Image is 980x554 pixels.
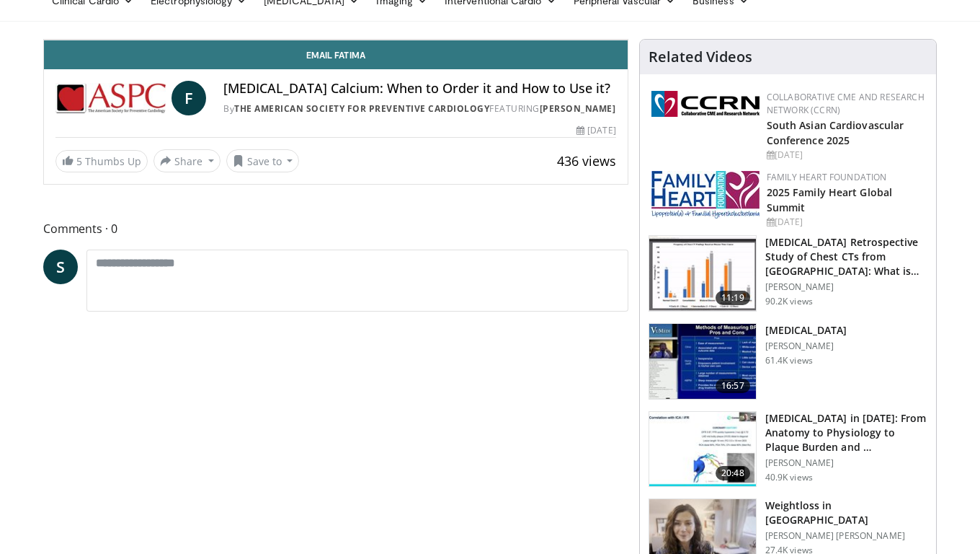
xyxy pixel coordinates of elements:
[765,355,813,366] p: 61.4K views
[649,323,927,400] a: 16:57 [MEDICAL_DATA] [PERSON_NAME] 61.4K views
[576,124,615,137] div: [DATE]
[765,340,847,352] p: [PERSON_NAME]
[649,324,756,399] img: a92b9a22-396b-4790-a2bb-5028b5f4e720.150x105_q85_crop-smart_upscale.jpg
[649,412,756,487] img: 823da73b-7a00-425d-bb7f-45c8b03b10c3.150x105_q85_crop-smart_upscale.jpg
[55,81,166,115] img: The American Society for Preventive Cardiology
[651,91,759,117] img: a04ee3ba-8487-4636-b0fb-5e8d268f3737.png.150x105_q85_autocrop_double_scale_upscale_version-0.2.png
[716,466,750,480] span: 20:48
[649,411,927,488] a: 20:48 [MEDICAL_DATA] in [DATE]: From Anatomy to Physiology to Plaque Burden and … [PERSON_NAME] 4...
[767,216,925,229] div: [DATE]
[171,81,206,115] a: F
[153,149,220,172] button: Share
[649,236,756,311] img: c2eb46a3-50d3-446d-a553-a9f8510c7760.150x105_q85_crop-smart_upscale.jpg
[55,150,148,172] a: 5 Thumbs Up
[765,457,927,469] p: [PERSON_NAME]
[765,281,927,293] p: [PERSON_NAME]
[765,472,813,483] p: 40.9K views
[765,323,847,338] h3: [MEDICAL_DATA]
[765,411,927,454] h3: [MEDICAL_DATA] in [DATE]: From Anatomy to Physiology to Plaque Burden and …
[767,149,925,162] div: [DATE]
[765,498,927,527] h3: Weightloss in [GEOGRAPHIC_DATA]
[76,154,82,168] span: 5
[44,40,628,40] video-js: Video Player
[767,185,892,214] a: 2025 Family Heart Global Summit
[223,81,615,97] h4: [MEDICAL_DATA] Calcium: When to Order it and How to Use it?
[765,530,927,542] p: [PERSON_NAME] [PERSON_NAME]
[649,48,752,66] h4: Related Videos
[649,235,927,312] a: 11:19 [MEDICAL_DATA] Retrospective Study of Chest CTs from [GEOGRAPHIC_DATA]: What is the Re… [PE...
[43,219,628,238] span: Comments 0
[716,291,750,305] span: 11:19
[226,149,300,172] button: Save to
[651,171,759,219] img: 96363db5-6b1b-407f-974b-715268b29f70.jpeg.150x105_q85_autocrop_double_scale_upscale_version-0.2.jpg
[223,102,615,115] div: By FEATURING
[44,40,628,69] a: Email Fatima
[767,91,925,116] a: Collaborative CME and Research Network (CCRN)
[540,102,616,115] a: [PERSON_NAME]
[765,235,927,278] h3: [MEDICAL_DATA] Retrospective Study of Chest CTs from [GEOGRAPHIC_DATA]: What is the Re…
[234,102,489,115] a: The American Society for Preventive Cardiology
[765,296,813,307] p: 90.2K views
[43,250,78,284] a: S
[716,379,750,393] span: 16:57
[767,171,887,183] a: Family Heart Foundation
[557,152,616,170] span: 436 views
[767,118,904,147] a: South Asian Cardiovascular Conference 2025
